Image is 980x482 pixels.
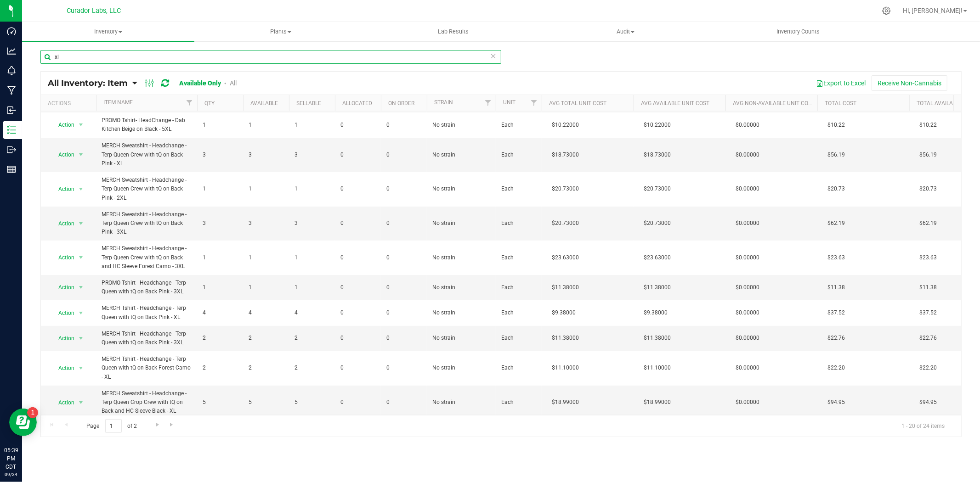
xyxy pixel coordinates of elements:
span: 0 [340,398,375,407]
span: $18.73000 [547,148,583,162]
span: Inventory Counts [764,28,832,36]
span: $23.63000 [639,251,675,264]
iframe: Resource center [9,409,37,436]
span: Each [501,121,536,129]
span: Each [501,151,536,159]
span: select [75,307,87,319]
span: PROMO Tshirt- HeadChange - Dab Kitchen Beige on Black - 5XL [102,116,192,134]
span: 3 [295,219,329,228]
span: $10.22 [823,118,850,132]
a: Filter [182,95,197,111]
span: 1 [295,121,329,129]
span: MERCH Sweatshirt - Headchange - Terp Queen Crew with tQ on Back and HC Sleeve Forest Camo - 3XL [102,244,192,271]
span: MERCH Sweatshirt - Headchange - Terp Queen Crew with tQ on Back Pink - 2XL [102,176,192,202]
a: Lab Results [367,22,539,41]
span: No strain [432,364,490,372]
a: Filter [527,95,542,111]
span: 0 [340,308,375,317]
span: Each [501,334,536,342]
span: 0 [386,121,421,129]
button: Receive Non-Cannabis [872,75,947,91]
span: $11.38000 [639,331,675,345]
span: $0.00000 [731,251,764,264]
span: All Inventory: Item [48,78,128,88]
span: Each [501,308,536,317]
span: 5 [295,398,329,407]
span: $22.20 [823,361,850,375]
span: Each [501,398,536,407]
span: MERCH Sweatshirt - Headchange - Terp Queen Crew with tQ on Back Pink - XL [102,141,192,168]
span: 3 [203,219,238,228]
span: select [75,118,87,131]
span: 0 [386,185,421,193]
span: $94.95 [915,396,941,409]
span: $20.73000 [639,182,675,196]
span: 3 [249,219,283,228]
span: select [75,362,87,375]
span: $11.38000 [639,281,675,294]
span: 2 [249,364,283,372]
span: $56.19 [915,148,941,162]
span: $0.00000 [731,306,764,319]
span: MERCH Tshirt - Headchange - Terp Queen with tQ on Back Pink - 3XL [102,330,192,347]
span: 0 [386,283,421,292]
a: Available Only [179,79,221,87]
span: Plants [195,28,366,36]
span: $18.99000 [547,396,583,409]
span: $0.00000 [731,331,764,345]
span: No strain [432,219,490,228]
span: $20.73 [823,182,850,196]
span: select [75,217,87,230]
span: MERCH Sweatshirt - Headchange - Terp Queen Crew with tQ on Back Pink - 3XL [102,210,192,237]
a: Avg Available Unit Cost [641,100,709,106]
span: $10.22 [915,118,941,132]
span: Each [501,185,536,193]
span: $37.52 [915,306,941,319]
span: $0.00000 [731,118,764,132]
span: 2 [249,334,283,342]
span: 1 [249,121,283,129]
span: 1 [249,185,283,193]
span: select [75,396,87,409]
span: 4 [203,308,238,317]
span: 2 [203,334,238,342]
a: Avg Total Unit Cost [549,100,606,106]
span: $11.38 [915,281,941,294]
a: All [230,79,237,87]
span: $0.00000 [731,281,764,294]
span: No strain [432,334,490,342]
inline-svg: Manufacturing [7,86,16,95]
span: Clear [490,50,497,62]
span: 4 [249,308,283,317]
a: Filter [481,95,496,111]
span: MERCH Sweatshirt - Headchange - Terp Queen Crop Crew with tQ on Back and HC Sleeve Black - XL [102,389,192,416]
span: 0 [386,151,421,159]
p: 05:39 PM CDT [4,446,18,471]
span: $22.76 [823,331,850,345]
span: $20.73000 [639,217,675,230]
a: Go to the last page [165,419,179,432]
span: $18.73000 [639,148,675,162]
span: select [75,281,87,294]
span: Action [50,217,75,230]
p: 09/24 [4,471,18,478]
div: Manage settings [881,6,892,15]
span: 3 [249,151,283,159]
span: 0 [340,121,375,129]
button: Export to Excel [810,75,872,91]
span: $0.00000 [731,217,764,230]
span: Each [501,364,536,372]
span: 1 [295,185,329,193]
span: select [75,148,87,161]
span: 2 [203,364,238,372]
span: Hi, [PERSON_NAME]! [903,7,963,14]
span: select [75,183,87,196]
a: Qty [204,100,215,106]
span: No strain [432,253,490,262]
span: No strain [432,283,490,292]
span: 0 [340,283,375,292]
span: $11.38000 [547,331,583,345]
span: Action [50,332,75,345]
span: 0 [340,185,375,193]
